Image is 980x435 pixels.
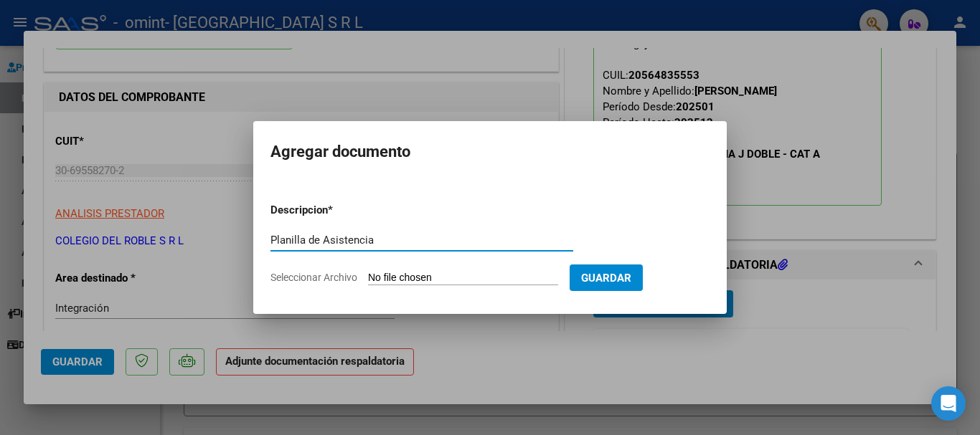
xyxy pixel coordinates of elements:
span: Guardar [581,272,631,285]
div: Open Intercom Messenger [931,386,966,421]
button: Guardar [570,264,643,291]
span: Seleccionar Archivo [270,272,357,283]
p: Descripcion [270,202,402,219]
h2: Agregar documento [270,138,710,166]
